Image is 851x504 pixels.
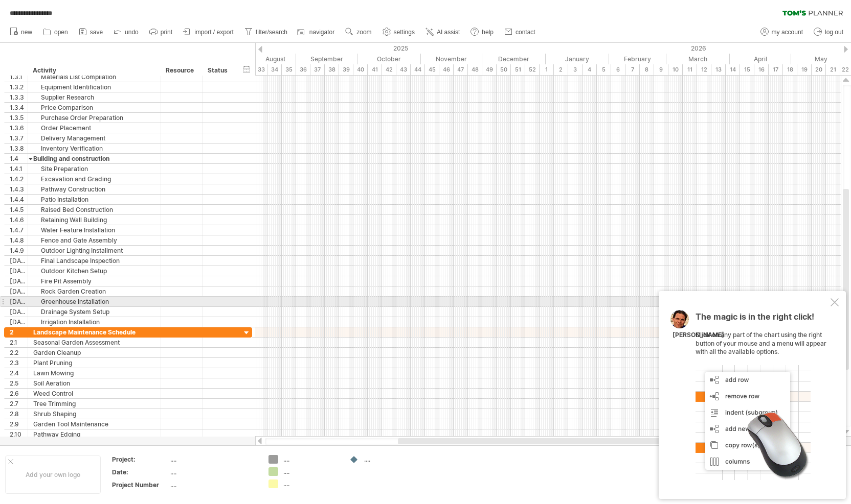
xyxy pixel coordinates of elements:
[208,65,230,76] div: Status
[482,54,546,64] div: December 2025
[112,455,168,464] div: Project:
[10,368,28,378] div: 2.4
[10,72,28,82] div: 1.3.1
[546,54,609,64] div: January 2026
[33,103,155,112] div: Price Comparison
[697,64,711,75] div: 12
[339,64,353,75] div: 39
[33,113,155,123] div: Purchase Order Preparation
[611,64,625,75] div: 6
[33,409,155,419] div: Shrub Shaping
[482,29,494,36] span: help
[33,399,155,409] div: Tree Trimming
[10,133,28,143] div: 1.3.7
[696,313,828,480] div: Click on any part of the chart using the right button of your mouse and a menu will appear with a...
[33,327,155,337] div: Landscape Maintenance Schedule
[482,64,497,75] div: 49
[33,174,155,184] div: Excavation and Grading
[194,29,234,36] span: import / export
[170,481,256,489] div: ....
[825,29,843,36] span: log out
[33,205,155,214] div: Raised Bed Construction
[33,256,155,266] div: Final Landscape Inspection
[33,358,155,368] div: Plant Pruning
[283,467,339,476] div: ....
[711,64,726,75] div: 13
[394,29,415,36] span: settings
[181,26,237,39] a: import / export
[296,26,338,39] a: navigator
[10,103,28,112] div: 1.3.4
[33,286,155,296] div: Rock Garden Creation
[421,54,482,64] div: November 2025
[411,64,425,75] div: 44
[10,113,28,123] div: 1.3.5
[439,64,454,75] div: 46
[33,429,155,439] div: Pathway Edging
[468,26,497,39] a: help
[696,311,814,327] span: The magic is in the right click!
[10,307,28,317] div: [DATE]
[10,82,28,92] div: 1.3.2
[325,64,339,75] div: 38
[33,317,155,327] div: Irrigation Installation
[283,455,339,464] div: ....
[33,72,155,82] div: Materials List Compilation
[76,26,106,39] a: save
[33,225,155,235] div: Water Feature Installation
[625,64,640,75] div: 7
[10,338,28,347] div: 2.1
[147,26,175,39] a: print
[683,64,697,75] div: 11
[468,64,482,75] div: 48
[423,26,463,39] a: AI assist
[668,64,683,75] div: 10
[33,123,155,133] div: Order Placement
[112,468,168,476] div: Date:
[40,26,71,39] a: open
[10,184,28,194] div: 1.4.3
[540,64,554,75] div: 1
[769,64,783,75] div: 17
[10,399,28,409] div: 2.7
[511,64,525,75] div: 51
[554,64,568,75] div: 2
[33,419,155,429] div: Garden Tool Maintenance
[10,409,28,419] div: 2.8
[10,174,28,184] div: 1.4.2
[10,143,28,153] div: 1.3.8
[310,64,325,75] div: 37
[10,327,28,337] div: 2
[33,235,155,245] div: Fence and Gate Assembly
[10,123,28,133] div: 1.3.6
[166,65,197,76] div: Resource
[10,266,28,276] div: [DATE]
[425,64,439,75] div: 45
[296,54,357,64] div: September 2025
[33,82,155,92] div: Equipment Identification
[7,26,35,39] a: new
[597,64,611,75] div: 5
[296,64,310,75] div: 36
[33,184,155,194] div: Pathway Construction
[10,317,28,327] div: [DATE]
[726,64,740,75] div: 14
[33,154,155,163] div: Building and construction
[5,455,101,494] div: Add your own logo
[111,26,142,39] a: undo
[353,64,368,75] div: 40
[826,64,840,75] div: 21
[502,26,539,39] a: contact
[10,92,28,102] div: 1.3.3
[33,389,155,398] div: Weed Control
[170,455,256,464] div: ....
[33,338,155,347] div: Seasonal Garden Assessment
[609,54,666,64] div: February 2026
[368,64,382,75] div: 41
[170,468,256,476] div: ....
[356,29,371,36] span: zoom
[812,64,826,75] div: 20
[54,29,68,36] span: open
[740,64,754,75] div: 15
[10,215,28,225] div: 1.4.6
